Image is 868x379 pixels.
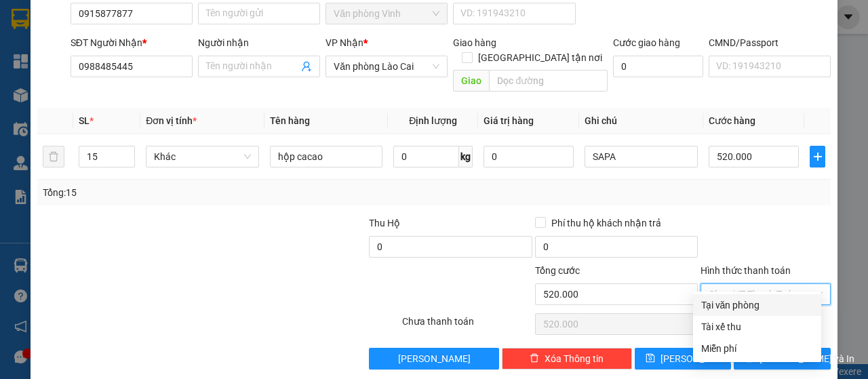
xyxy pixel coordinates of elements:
[489,70,607,92] input: Dọc đường
[701,265,791,276] label: Hình thức thanh toán
[709,115,755,126] span: Cước hàng
[334,3,439,24] span: Văn phòng Vinh
[545,351,604,366] span: Xóa Thông tin
[535,265,580,276] span: Tổng cước
[43,185,336,200] div: Tổng: 15
[613,37,680,48] label: Cước giao hàng
[660,351,733,366] span: [PERSON_NAME]
[154,146,251,167] span: Khác
[409,115,457,126] span: Định lượng
[398,351,471,366] span: [PERSON_NAME]
[453,70,489,92] span: Giao
[635,348,732,370] button: save[PERSON_NAME]
[71,35,193,50] div: SĐT Người Nhận
[270,146,383,167] input: VD: Bàn, Ghế
[301,61,312,72] span: user-add
[734,348,831,370] button: printer[PERSON_NAME] và In
[484,146,574,167] input: 0
[530,353,539,364] span: delete
[613,56,703,77] input: Cước giao hàng
[810,151,825,162] span: plus
[546,216,667,231] span: Phí thu hộ khách nhận trả
[701,341,813,356] div: Miễn phí
[459,146,473,167] span: kg
[270,115,310,126] span: Tên hàng
[325,37,363,48] span: VP Nhận
[579,108,703,134] th: Ghi chú
[146,115,197,126] span: Đơn vị tính
[646,353,655,364] span: save
[701,298,813,313] div: Tại văn phòng
[43,146,64,167] button: delete
[709,35,831,50] div: CMND/Passport
[453,37,496,48] span: Giao hàng
[334,56,439,77] span: Văn phòng Lào Cai
[369,218,400,228] span: Thu Hộ
[401,314,534,338] div: Chưa thanh toán
[473,50,608,65] span: [GEOGRAPHIC_DATA] tận nơi
[502,348,632,370] button: deleteXóa Thông tin
[484,115,534,126] span: Giá trị hàng
[369,348,499,370] button: [PERSON_NAME]
[79,115,90,126] span: SL
[585,146,698,167] input: Ghi Chú
[810,146,825,167] button: plus
[701,319,813,334] div: Tài xế thu
[198,35,320,50] div: Người nhận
